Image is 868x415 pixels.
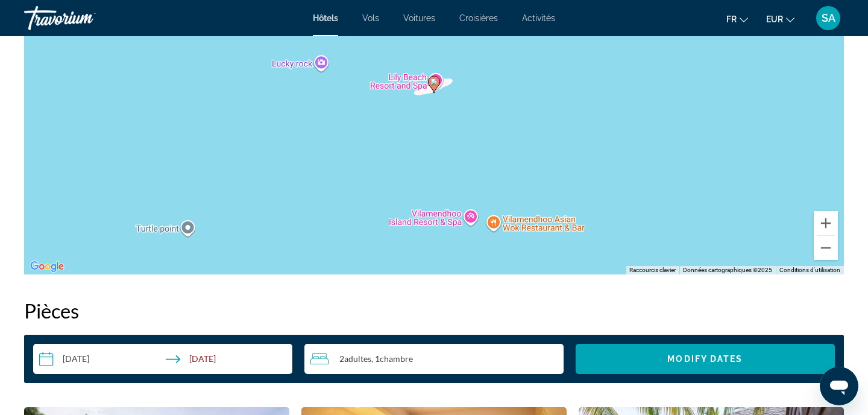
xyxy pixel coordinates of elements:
[814,236,838,260] button: Zoom arrière
[683,267,772,273] span: Données cartographiques ©2025
[766,10,794,28] button: Change currency
[313,13,338,23] a: Hôtels
[339,354,371,364] span: 2
[576,344,835,374] button: Modify Dates
[779,267,840,273] a: Conditions d'utilisation (s'ouvre dans un nouvel onglet)
[726,14,737,24] span: fr
[820,367,858,405] iframe: Bouton de lancement de la fenêtre de messagerie
[33,344,835,374] div: Search widget
[813,5,844,31] button: User Menu
[667,354,743,364] span: Modify Dates
[380,353,413,364] span: Chambre
[24,299,844,323] h2: Pièces
[24,2,145,34] a: Travorium
[403,13,435,23] a: Voitures
[822,12,835,24] span: SA
[362,13,379,23] a: Vols
[814,211,838,235] button: Zoom avant
[371,354,413,364] span: , 1
[344,353,371,364] span: Adultes
[27,259,67,274] a: Ouvrir cette zone dans Google Maps (dans une nouvelle fenêtre)
[459,13,498,23] a: Croisières
[27,259,67,274] img: Google
[304,344,564,374] button: Travelers: 2 adults, 0 children
[629,266,676,274] button: Raccourcis clavier
[522,13,555,23] a: Activités
[33,344,292,374] button: Select check in and out date
[766,14,783,24] span: EUR
[726,10,748,28] button: Change language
